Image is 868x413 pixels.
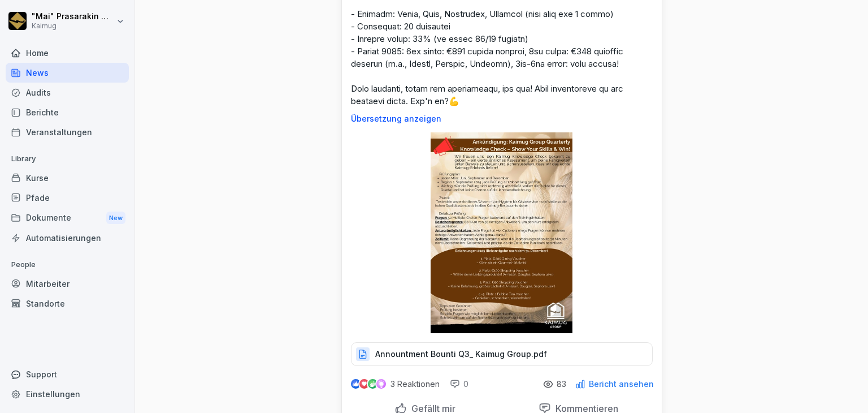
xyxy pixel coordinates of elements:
p: Kaimug [32,22,114,30]
p: "Mai" Prasarakin Natechnanok [32,12,114,21]
a: Standorte [6,294,129,313]
p: Bericht ansehen [589,380,654,389]
a: DokumenteNew [6,208,129,229]
p: Library [6,150,129,168]
img: inspiring [376,379,386,389]
a: Home [6,43,129,63]
a: Automatisierungen [6,228,129,248]
div: New [106,212,125,225]
img: love [360,380,368,388]
a: Mitarbeiter [6,274,129,294]
p: People [6,256,129,274]
a: Berichte [6,102,129,122]
img: vph7rcoij86sfc4z51ggdg64.png [431,132,572,333]
img: celebrate [368,379,377,389]
a: Audits [6,83,129,102]
a: News [6,63,129,83]
a: Veranstaltungen [6,122,129,142]
p: Übersetzung anzeigen [351,114,653,123]
a: Kurse [6,168,129,188]
a: Einstellungen [6,384,129,404]
img: like [351,380,360,389]
p: 3 Reaktionen [390,380,440,389]
p: Annountment Bounti Q3_ Kaimug Group.pdf [375,349,547,360]
div: Support [6,364,129,384]
div: Dokumente [6,208,129,229]
div: 0 [450,378,468,390]
p: 83 [557,380,566,389]
a: Annountment Bounti Q3_ Kaimug Group.pdf [351,352,653,363]
a: Pfade [6,188,129,208]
